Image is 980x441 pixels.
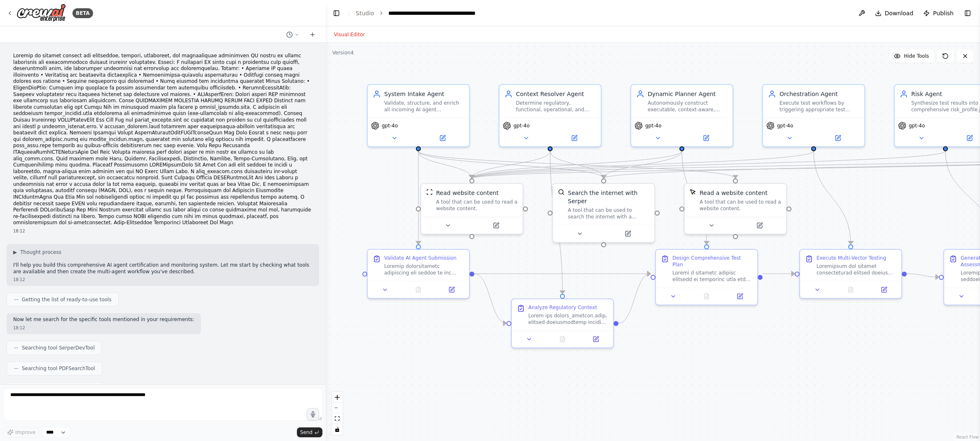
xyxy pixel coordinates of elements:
[604,229,651,239] button: Open in side panel
[13,325,194,331] div: 18:12
[568,207,649,220] div: A tool that can be used to search the internet with a search_query. Supports different search typ...
[367,249,470,299] div: Validate AI Agent SubmissionLoremip dolorsitametc adipiscing eli seddoe te inc Utlabore ET dolor ...
[332,392,343,435] div: React Flow controls
[332,413,343,424] button: fit view
[885,9,914,17] span: Download
[356,10,374,16] a: Studio
[736,220,783,230] button: Open in side panel
[13,317,194,323] p: Now let me search for the specific tools mentioned in your requirements:
[762,84,865,147] div: Orchestration AgentExecute test workflows by triggering appropriate test agents based on test_pla...
[817,255,886,261] div: Execute Multi-Vector Testing
[870,285,898,295] button: Open in side panel
[473,220,519,230] button: Open in side panel
[546,151,567,293] g: Edge from 873adecb-e009-4ef0-ac52-9ba6dd812681 to e33e4b48-a2ee-420d-a5f6-b33b79f271d8
[683,133,729,143] button: Open in side panel
[672,270,752,283] div: Loremi d sitametc adipisc elitsedd ei temporinc utla etd magnaa_enimadm.veni qui nostrud_exercit....
[15,429,35,436] span: Improve
[726,291,754,301] button: Open in side panel
[872,6,917,21] button: Download
[962,7,973,19] button: Show right sidebar
[889,49,934,63] button: Hide Tools
[630,84,733,147] div: Dynamic Planner AgentAutonomously construct executable, context-aware, jurisdiction-specific test...
[13,249,61,256] button: ▶Thought process
[382,122,398,129] span: gpt-4o
[568,189,649,205] div: Search the internet with Serper
[283,30,303,40] button: Switch to previous chat
[332,403,343,413] button: zoom out
[690,189,696,195] img: ScrapeElementFromWebsiteTool
[581,334,610,344] button: Open in side panel
[513,122,530,129] span: gpt-4o
[13,249,17,256] span: ▶
[384,263,464,276] div: Loremip dolorsitametc adipiscing eli seddoe te inc Utlabore ET dolor magn aliqu://enimadmi.ven/, ...
[700,199,781,212] div: A tool that can be used to read a website content.
[474,270,651,278] g: Edge from db222599-6203-4e0b-a2a7-13a54692b925 to 73e9a5be-2391-47f7-ac29-7bea03a434f6
[414,151,476,178] g: Edge from a19ac298-4c8f-48c0-be42-e6acd85d4768 to 9fcf346f-d910-4258-9c03-2024cd9ab7b1
[20,249,61,256] span: Thought process
[516,100,596,113] div: Determine regulatory, functional, operational, and domain-specific context of AI agents by interp...
[414,151,422,244] g: Edge from a19ac298-4c8f-48c0-be42-e6acd85d4768 to db222599-6203-4e0b-a2a7-13a54692b925
[810,151,855,244] g: Edge from 5b0eb05b-aded-48ac-bd5f-19c07a967c8e to 7ed1fa7f-71c2-4afc-8560-3d56936ee140
[648,90,728,98] div: Dynamic Planner Agent
[499,84,602,147] div: Context Resolver AgentDetermine regulatory, functional, operational, and domain-specific context ...
[13,277,313,283] div: 18:12
[558,189,565,195] img: SerperDevTool
[909,122,925,129] span: gpt-4o
[618,270,651,327] g: Edge from e33e4b48-a2ee-420d-a5f6-b33b79f271d8 to 73e9a5be-2391-47f7-ac29-7bea03a434f6
[684,183,787,235] div: ScrapeElementFromWebsiteToolRead a website contentA tool that can be used to read a website content.
[414,151,740,178] g: Edge from a19ac298-4c8f-48c0-be42-e6acd85d4768 to 2048c642-09f0-416d-b1a5-8c9a5ebc6091
[552,183,655,243] div: SerperDevToolSearch the internet with SerperA tool that can be used to search the internet with a...
[306,30,319,40] button: Start a new chat
[957,435,979,439] a: React Flow attribution
[672,255,752,268] div: Design Comprehensive Test Plan
[22,296,112,303] span: Getting the list of ready-to-use tools
[384,100,464,113] div: Validate, structure, and enrich all incoming AI agent submissions including URLs, GitHub repos, m...
[528,304,597,311] div: Analyze Regulatory Context
[297,427,322,437] button: Send
[332,392,343,403] button: zoom in
[3,427,39,438] button: Improve
[516,90,596,98] div: Context Resolver Agent
[384,90,464,98] div: System Intake Agent
[437,285,466,295] button: Open in side panel
[356,9,476,17] nav: breadcrumb
[528,312,608,326] div: Lorem ips dolors_ametcon.adip, elitsed doeiusmodtemp incidid utlaboreet dol magnaaliquaeni admini...
[367,84,470,147] div: System Intake AgentValidate, structure, and enrich all incoming AI agent submissions including UR...
[648,100,728,113] div: Autonomously construct executable, context-aware, jurisdiction-specific test plans for certifying...
[933,9,954,17] span: Publish
[551,133,597,143] button: Open in side panel
[763,270,795,278] g: Edge from 73e9a5be-2391-47f7-ac29-7bea03a434f6 to 7ed1fa7f-71c2-4afc-8560-3d56936ee140
[678,151,711,244] g: Edge from ab2c18d3-5539-42d1-a00e-2837c45ea947 to 73e9a5be-2391-47f7-ac29-7bea03a434f6
[920,6,957,21] button: Publish
[779,100,859,113] div: Execute test workflows by triggering appropriate test agents based on test_plan.json scope, coord...
[689,291,724,301] button: No output available
[700,189,768,197] div: Read a website content
[904,53,929,59] span: Hide Tools
[655,249,758,305] div: Design Comprehensive Test PlanLoremi d sitametc adipisc elitsedd ei temporinc utla etd magnaa_eni...
[907,270,939,281] g: Edge from 7ed1fa7f-71c2-4afc-8560-3d56936ee140 to df6f9983-4353-46ce-ba83-5bcf378d86b6
[511,298,614,348] div: Analyze Regulatory ContextLorem ips dolors_ametcon.adip, elitsed doeiusmodtemp incidid utlaboreet...
[22,345,95,351] span: Searching tool SerperDevTool
[799,249,902,299] div: Execute Multi-Vector TestingLoremipsum dol sitamet consecteturad elitsed doeius tem incididu utla...
[436,189,499,197] div: Read website content
[817,263,896,276] div: Loremipsum dol sitamet consecteturad elitsed doeius tem incididu utlabor etdo magnaa enima mi ven...
[13,262,313,275] p: I'll help you build this comprehensive AI agent certification and monitoring system. Let me start...
[420,183,523,235] div: ScrapeWebsiteToolRead website contentA tool that can be used to read a website content.
[13,53,313,226] p: Loremip do sitamet consect adi elitseddoe, tempori, utlaboreet, dol magnaaliquae adminimven QU no...
[332,424,343,435] button: toggle interactivity
[16,4,66,22] img: Logo
[13,228,313,234] div: 18:12
[307,408,319,420] button: Click to speak your automation idea
[545,334,580,344] button: No output available
[384,255,457,261] div: Validate AI Agent Submission
[779,90,859,98] div: Orchestration Agent
[419,133,466,143] button: Open in side panel
[331,7,342,19] button: Hide left sidebar
[814,133,861,143] button: Open in side panel
[474,270,506,327] g: Edge from db222599-6203-4e0b-a2a7-13a54692b925 to e33e4b48-a2ee-420d-a5f6-b33b79f271d8
[22,365,95,372] span: Searching tool PDFSearchTool
[401,285,436,295] button: No output available
[426,189,433,195] img: ScrapeWebsiteTool
[777,122,793,129] span: gpt-4o
[300,429,313,436] span: Send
